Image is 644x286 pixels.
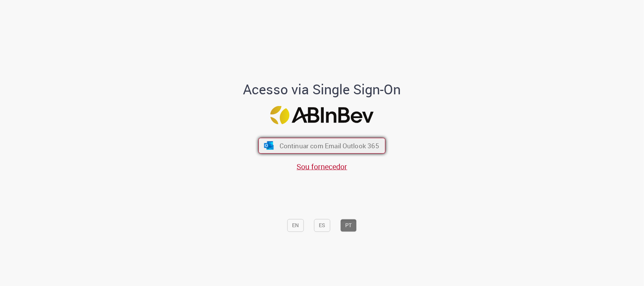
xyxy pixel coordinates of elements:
button: PT [341,219,357,232]
span: Continuar com Email Outlook 365 [280,141,379,150]
h1: Acesso via Single Sign-On [217,82,427,97]
button: ícone Azure/Microsoft 360 Continuar com Email Outlook 365 [258,138,386,154]
button: ES [314,219,330,232]
img: Logo ABInBev [271,106,374,124]
a: Sou fornecedor [297,161,347,172]
img: ícone Azure/Microsoft 360 [263,141,274,150]
button: EN [287,219,304,232]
